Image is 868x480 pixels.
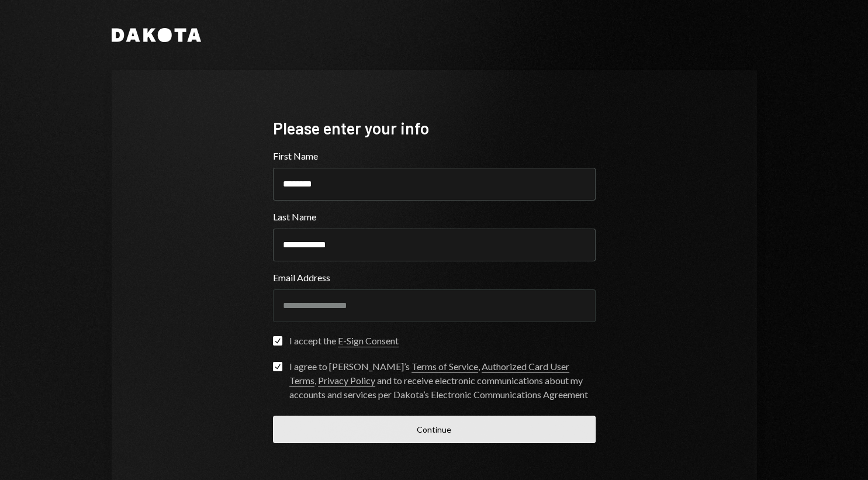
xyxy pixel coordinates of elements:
button: I accept the E-Sign Consent [273,336,282,346]
div: Please enter your info [273,117,596,140]
div: I agree to [PERSON_NAME]’s , , and to receive electronic communications about my accounts and ser... [289,360,596,402]
label: Last Name [273,210,596,224]
div: I accept the [289,334,399,348]
label: Email Address [273,271,596,285]
label: First Name [273,149,596,163]
a: Privacy Policy [318,375,375,387]
a: E-Sign Consent [338,335,399,347]
a: Terms of Service [411,361,478,373]
a: Authorized Card User Terms [289,361,569,387]
button: Continue [273,416,596,443]
button: I agree to [PERSON_NAME]’s Terms of Service, Authorized Card User Terms, Privacy Policy and to re... [273,362,282,371]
